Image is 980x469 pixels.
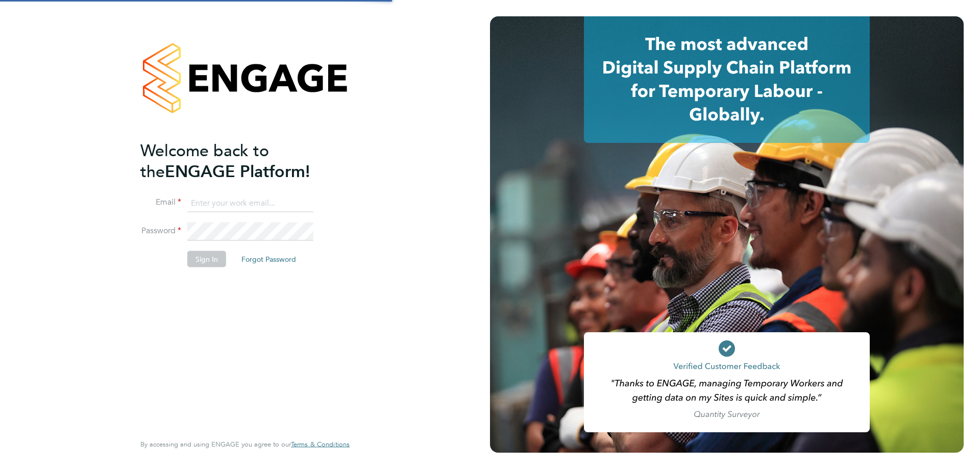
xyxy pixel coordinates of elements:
span: Terms & Conditions [291,440,350,449]
label: Email [140,197,181,208]
span: Welcome back to the [140,140,269,181]
button: Forgot Password [233,251,304,267]
label: Password [140,226,181,236]
input: Enter your work email... [187,194,313,212]
button: Sign In [187,251,226,267]
h2: ENGAGE Platform! [140,140,339,182]
a: Terms & Conditions [291,440,350,449]
span: By accessing and using ENGAGE you agree to our [140,440,350,449]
